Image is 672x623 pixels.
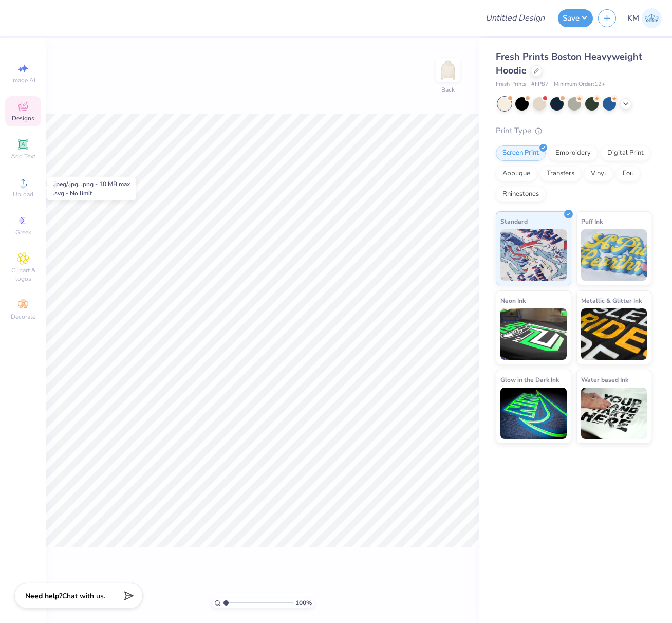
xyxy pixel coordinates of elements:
[627,12,639,24] span: KM
[601,145,650,161] div: Digital Print
[500,308,567,360] img: Neon Ink
[500,388,567,439] img: Glow in the Dark Ink
[540,166,581,181] div: Transfers
[15,228,31,236] span: Greek
[500,216,528,227] span: Standard
[11,76,35,84] span: Image AI
[627,8,662,28] a: KM
[500,229,567,281] img: Standard
[11,313,35,321] span: Decorate
[581,295,642,306] span: Metallic & Glitter Ink
[531,80,549,89] span: # FP87
[438,60,458,80] img: Back
[581,216,603,227] span: Puff Ink
[11,152,35,160] span: Add Text
[584,166,613,181] div: Vinyl
[500,374,559,385] span: Glow in the Dark Ink
[558,9,593,27] button: Save
[53,189,130,198] div: .svg - No limit
[642,8,662,28] img: Katrina Mae Mijares
[496,50,642,77] span: Fresh Prints Boston Heavyweight Hoodie
[500,295,526,306] span: Neon Ink
[549,145,598,161] div: Embroidery
[12,114,34,122] span: Designs
[62,591,105,601] span: Chat with us.
[496,145,546,161] div: Screen Print
[581,229,647,281] img: Puff Ink
[496,80,526,89] span: Fresh Prints
[295,598,312,608] span: 100 %
[581,308,647,360] img: Metallic & Glitter Ink
[496,166,537,181] div: Applique
[53,179,130,189] div: .jpeg/.jpg, .png - 10 MB max
[554,80,605,89] span: Minimum Order: 12 +
[441,85,455,95] div: Back
[616,166,640,181] div: Foil
[5,266,41,283] span: Clipart & logos
[25,591,62,601] strong: Need help?
[496,125,651,137] div: Print Type
[581,374,628,385] span: Water based Ink
[13,190,33,198] span: Upload
[581,388,647,439] img: Water based Ink
[477,8,553,28] input: Untitled Design
[496,187,546,202] div: Rhinestones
